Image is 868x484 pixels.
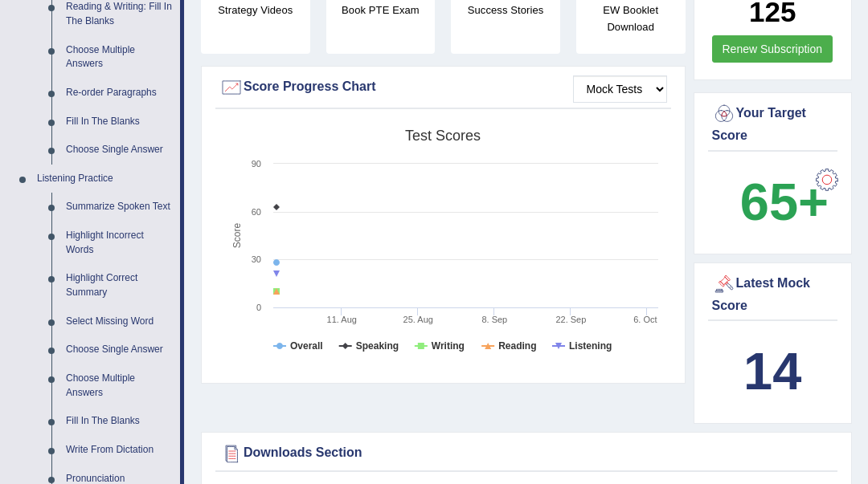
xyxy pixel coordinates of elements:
[256,303,261,312] text: 0
[576,2,686,35] h4: EW Booklet Download
[743,342,801,401] b: 14
[30,165,180,193] a: Listening Practice
[59,336,180,364] a: Choose Single Answer
[252,159,261,169] text: 90
[451,2,560,18] h4: Success Stories
[481,315,507,324] tspan: 8. Sep
[59,136,180,165] a: Choose Single Answer
[356,340,399,352] tspan: Speaking
[231,223,243,249] tspan: Score
[633,315,657,324] tspan: 6. Oct
[59,193,180,222] a: Summarize Spoken Text
[712,102,834,145] div: Your Target Score
[59,108,180,136] a: Fill In The Blanks
[59,264,180,307] a: Highlight Correct Summary
[327,315,357,324] tspan: 11. Aug
[59,436,180,465] a: Write From Dictation
[59,407,180,436] a: Fill In The Blanks
[569,340,612,352] tspan: Listening
[712,272,834,315] div: Latest Mock Score
[740,173,829,231] b: 65+
[498,340,536,352] tspan: Reading
[403,315,433,324] tspan: 25. Aug
[59,307,180,336] a: Select Missing Word
[326,2,436,18] h4: Book PTE Exam
[555,315,586,324] tspan: 22. Sep
[712,35,833,63] a: Renew Subscription
[290,340,323,352] tspan: Overall
[405,128,481,144] tspan: Test scores
[59,364,180,407] a: Choose Multiple Answers
[219,75,667,100] div: Score Progress Chart
[219,441,833,466] div: Downloads Section
[252,254,261,264] text: 30
[252,207,261,217] text: 60
[59,222,180,264] a: Highlight Incorrect Words
[432,340,465,352] tspan: Writing
[59,79,180,108] a: Re-order Paragraphs
[201,2,310,18] h4: Strategy Videos
[59,36,180,79] a: Choose Multiple Answers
